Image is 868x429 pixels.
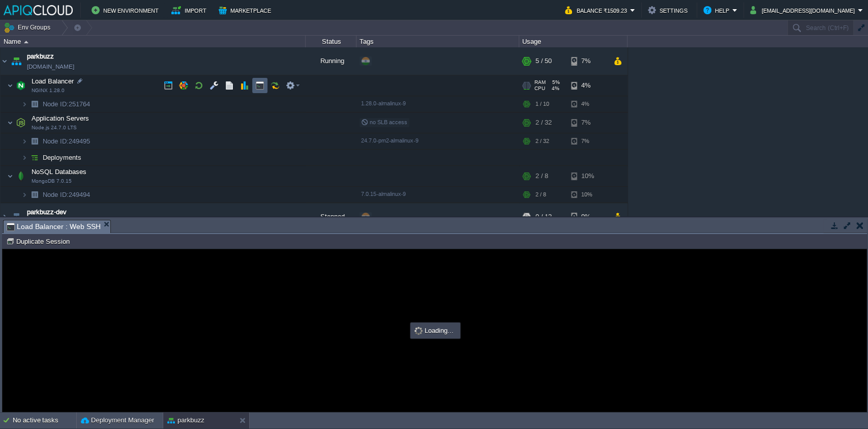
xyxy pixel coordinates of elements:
[6,237,73,246] button: Duplicate Session
[549,85,559,92] span: 4%
[32,125,77,131] span: Node.js 24.7.0 LTS
[42,190,92,199] span: 249494
[571,75,604,96] div: 4%
[361,100,406,106] span: 1.28.0-almalinux-9
[24,41,28,43] img: AMDAwAAAACH5BAEAAAAALAAAAAABAAEAAAICRAEAOw==
[31,77,75,85] span: Load Balancer
[306,47,356,75] div: Running
[21,133,27,149] img: AMDAwAAAACH5BAEAAAAALAAAAAABAAEAAAICRAEAOw==
[703,4,732,16] button: Help
[535,133,549,149] div: 2 / 32
[750,4,858,16] button: [EMAIL_ADDRESS][DOMAIN_NAME]
[571,166,604,186] div: 10%
[32,88,65,94] span: NGINX 1.28.0
[4,5,73,15] img: APIQCloud
[32,178,72,184] span: MongoDB 7.0.15
[42,137,92,146] span: 249495
[42,153,83,162] a: Deployments
[42,190,92,199] a: Node ID:249494
[361,191,406,197] span: 7.0.15-almalinux-9
[7,220,101,233] span: Load Balancer : Web SSH
[550,79,560,85] span: 5%
[571,112,604,133] div: 7%
[565,4,630,16] button: Balance ₹1509.23
[306,203,356,231] div: Stopped
[571,187,604,203] div: 10%
[535,96,549,112] div: 1 / 10
[571,96,604,112] div: 4%
[535,166,548,186] div: 2 / 8
[520,36,627,47] div: Usage
[361,137,418,144] span: 24.7.0-pm2-almalinux-9
[7,75,13,96] img: AMDAwAAAACH5BAEAAAAALAAAAAABAAEAAAICRAEAOw==
[31,168,88,176] a: NoSQL DatabasesMongoDB 7.0.15
[42,100,92,108] a: Node ID:251764
[535,47,552,75] div: 5 / 50
[81,415,154,425] button: Deployment Manager
[14,112,28,133] img: AMDAwAAAACH5BAEAAAAALAAAAAABAAEAAAICRAEAOw==
[7,166,13,186] img: AMDAwAAAACH5BAEAAAAALAAAAAABAAEAAAICRAEAOw==
[14,166,28,186] img: AMDAwAAAACH5BAEAAAAALAAAAAABAAEAAAICRAEAOw==
[1,203,9,231] img: AMDAwAAAACH5BAEAAAAALAAAAAABAAEAAAICRAEAOw==
[31,114,91,123] span: Application Servers
[27,62,74,72] a: [DOMAIN_NAME]
[14,75,28,96] img: AMDAwAAAACH5BAEAAAAALAAAAAABAAEAAAICRAEAOw==
[9,47,23,75] img: AMDAwAAAACH5BAEAAAAALAAAAAABAAEAAAICRAEAOw==
[31,167,88,176] span: NoSQL Databases
[27,187,42,203] img: AMDAwAAAACH5BAEAAAAALAAAAAABAAEAAAICRAEAOw==
[219,4,274,16] button: Marketplace
[27,150,42,165] img: AMDAwAAAACH5BAEAAAAALAAAAAABAAEAAAICRAEAOw==
[534,79,546,85] span: RAM
[171,4,209,16] button: Import
[571,47,604,75] div: 7%
[31,115,91,122] a: Application ServersNode.js 24.7.0 LTS
[43,191,69,198] span: Node ID:
[21,187,27,203] img: AMDAwAAAACH5BAEAAAAALAAAAAABAAEAAAICRAEAOw==
[571,203,604,231] div: 9%
[43,137,69,145] span: Node ID:
[21,150,27,165] img: AMDAwAAAACH5BAEAAAAALAAAAAABAAEAAAICRAEAOw==
[9,203,23,231] img: AMDAwAAAACH5BAEAAAAALAAAAAABAAEAAAICRAEAOw==
[306,36,356,47] div: Status
[27,133,42,149] img: AMDAwAAAACH5BAEAAAAALAAAAAABAAEAAAICRAEAOw==
[43,100,69,108] span: Node ID:
[535,203,552,231] div: 0 / 12
[167,415,204,425] button: parkbuzz
[42,137,92,146] a: Node ID:249495
[21,96,27,112] img: AMDAwAAAACH5BAEAAAAALAAAAAABAAEAAAICRAEAOw==
[1,36,305,47] div: Name
[92,4,162,16] button: New Environment
[13,412,76,428] div: No active tasks
[1,47,9,75] img: AMDAwAAAACH5BAEAAAAALAAAAAABAAEAAAICRAEAOw==
[31,77,75,85] a: Load BalancerNGINX 1.28.0
[411,324,459,337] div: Loading...
[535,112,552,133] div: 2 / 32
[27,96,42,112] img: AMDAwAAAACH5BAEAAAAALAAAAAABAAEAAAICRAEAOw==
[42,100,92,108] span: 251764
[571,133,604,149] div: 7%
[4,20,54,35] button: Env Groups
[361,119,407,125] span: no SLB access
[648,4,691,16] button: Settings
[27,207,67,217] a: parkbuzz-dev
[27,51,54,62] a: parkbuzz
[534,85,545,92] span: CPU
[535,187,546,203] div: 2 / 8
[357,36,519,47] div: Tags
[7,112,13,133] img: AMDAwAAAACH5BAEAAAAALAAAAAABAAEAAAICRAEAOw==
